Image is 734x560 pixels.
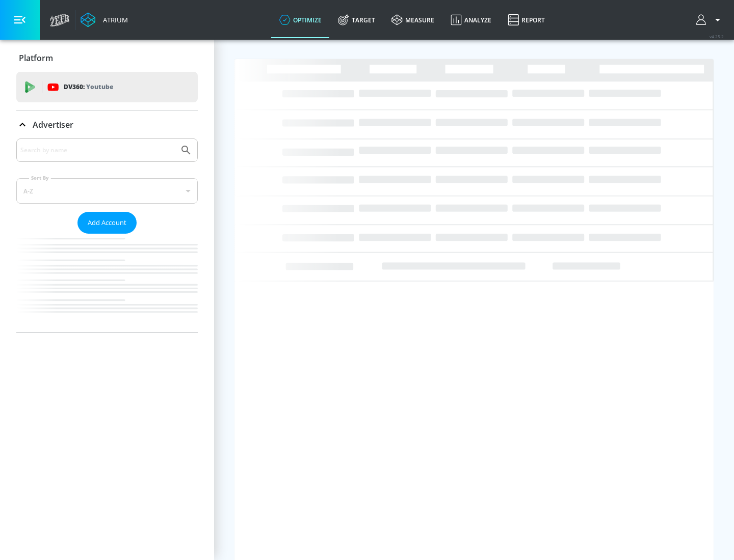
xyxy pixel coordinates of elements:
button: Add Account [77,212,137,234]
a: Atrium [81,12,128,27]
div: A-Z [16,178,198,204]
p: Advertiser [33,119,73,130]
div: Advertiser [16,110,198,139]
div: Atrium [99,15,128,24]
label: Sort By [29,175,51,181]
a: optimize [271,2,330,38]
a: measure [383,2,442,38]
p: Platform [19,52,53,64]
div: Platform [16,44,198,72]
a: Analyze [442,2,500,38]
span: Add Account [88,217,126,229]
p: Youtube [86,81,113,92]
a: Report [500,2,553,38]
input: Search by name [20,144,175,157]
a: Target [330,2,383,38]
span: v 4.25.2 [710,34,724,39]
p: DV360: [64,81,113,93]
div: DV360: Youtube [16,72,198,102]
div: Advertiser [16,138,198,332]
nav: list of Advertiser [16,234,198,332]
